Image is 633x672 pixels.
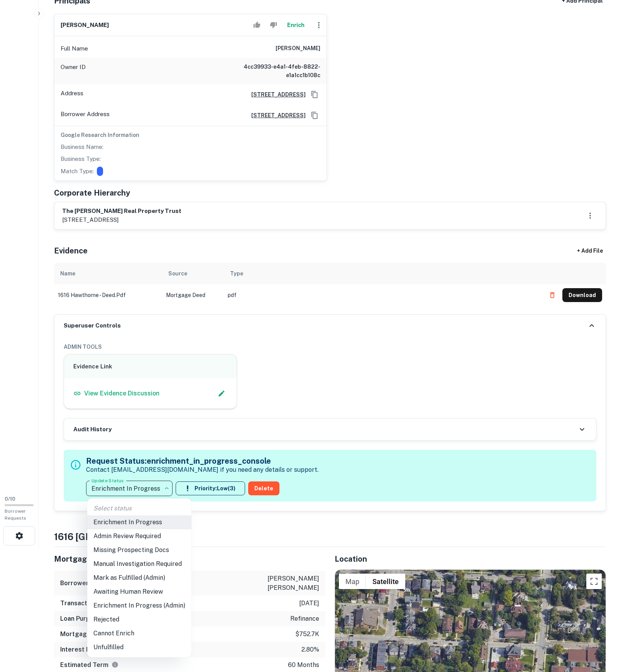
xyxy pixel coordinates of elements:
[87,515,191,529] li: Enrichment In Progress
[87,626,191,640] li: Cannot Enrich
[87,529,191,543] li: Admin Review Required
[87,640,191,654] li: Unfulfilled
[87,571,191,585] li: Mark as Fulfilled (Admin)
[87,543,191,557] li: Missing Prospecting Docs
[87,585,191,599] li: Awaiting Human Review
[87,613,191,626] li: Rejected
[594,610,633,647] iframe: Chat Widget
[87,599,191,613] li: Enrichment In Progress (Admin)
[87,557,191,571] li: Manual Investigation Required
